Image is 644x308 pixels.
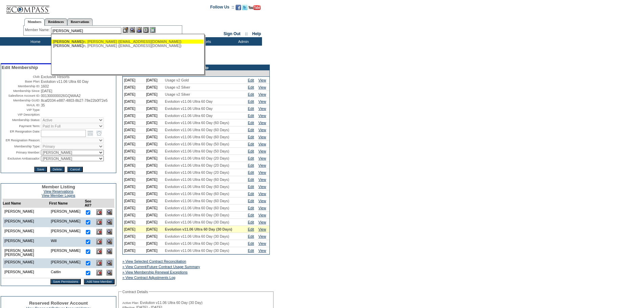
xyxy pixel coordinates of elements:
td: [DATE] [145,219,164,226]
a: Members [24,18,45,26]
td: [DATE] [145,183,164,190]
input: Delete [50,167,65,172]
td: Admin [223,37,262,46]
td: [DATE] [123,197,145,205]
a: Edit [248,121,254,125]
td: [DATE] [145,134,164,141]
a: Edit [248,206,254,210]
img: Reservations [143,27,149,33]
td: [PERSON_NAME] [3,208,49,218]
td: MAUL ID: [2,103,40,107]
td: [DATE] [145,77,164,84]
td: Membership Status: [2,117,40,123]
span: Edit Membership [2,65,38,70]
td: [DATE] [123,162,145,169]
a: Edit [248,156,254,160]
img: View [129,27,135,33]
td: Last Name [3,199,49,208]
a: Edit [248,106,254,111]
img: Delete [96,248,102,254]
td: [PERSON_NAME] [3,227,49,237]
td: Membership Since: [2,89,40,93]
td: Payment Term: [2,123,40,129]
td: Salesforce Account ID: [2,94,40,98]
a: View [258,106,266,111]
a: Edit [248,234,254,238]
td: [DATE] [145,84,164,91]
span: Member Listing [42,184,75,189]
img: Delete [96,209,102,215]
td: [DATE] [123,98,145,105]
a: Subscribe to our YouTube Channel [248,7,261,11]
td: [PERSON_NAME] [49,208,82,218]
td: [PERSON_NAME] [3,268,49,278]
a: View [258,135,266,139]
img: Become our fan on Facebook [236,5,241,10]
a: Edit [248,163,254,167]
td: Membership ID: [2,84,40,88]
a: View [258,227,266,231]
td: [DATE] [123,84,145,91]
td: [DATE] [145,169,164,176]
a: View [258,206,266,210]
td: [DATE] [145,155,164,162]
input: Save [34,167,47,172]
td: [DATE] [145,176,164,183]
td: VIP Description: [2,113,40,117]
span: [PERSON_NAME] [53,40,83,44]
div: Member Name: [25,27,51,33]
td: [DATE] [145,197,164,205]
a: » View Membership Renewal Exceptions [122,270,188,274]
td: First Name [49,199,82,208]
td: [DATE] [123,190,145,197]
a: Edit [248,142,254,146]
img: View Dashboard [106,270,112,276]
img: Delete [96,219,102,225]
a: » View Current/Future Contract Usage Summary [122,265,200,269]
span: Evolution v11.06 Ultra 60 Day (60 Days) [165,177,229,182]
legend: Contract Details [122,290,149,294]
span: Evolution v11.06 Ultra 60 Day (20 Days) [165,156,229,160]
td: [DATE] [123,176,145,183]
td: [DATE] [145,141,164,148]
td: [DATE] [123,91,145,98]
td: [DATE] [145,119,164,126]
input: Cancel [67,167,82,172]
td: [DATE] [145,247,164,254]
a: Edit [248,241,254,245]
td: [DATE] [145,190,164,197]
td: [DATE] [145,105,164,112]
a: View [258,156,266,160]
a: Edit [248,128,254,132]
a: Edit [248,85,254,89]
a: Edit [248,135,254,139]
a: View [258,170,266,174]
a: View [258,234,266,238]
td: VIP Type: [2,108,40,112]
td: Exclusive Ambassador: [2,156,40,161]
a: Edit [248,248,254,253]
div: n, [PERSON_NAME] ([EMAIL_ADDRESS][DOMAIN_NAME]) [53,44,202,48]
span: 001300000026GQWAA2 [41,94,81,98]
td: [PERSON_NAME] [49,217,82,227]
td: [DATE] [123,205,145,212]
a: Edit [248,177,254,182]
img: View Dashboard [106,219,112,225]
td: [DATE] [123,219,145,226]
a: Edit [248,170,254,174]
a: Reservations [67,18,93,25]
img: View Dashboard [106,239,112,244]
a: Edit [248,149,254,153]
td: Membership GUID: [2,98,40,102]
td: [DATE] [145,148,164,155]
span: Evolution v11.06 Ultra 60 Day (30 Day) [140,301,202,305]
img: b_edit.gif [123,27,128,33]
span: Evolution v11.06 Ultra 60 Day (60 Days) [165,121,229,125]
img: Delete [96,239,102,244]
a: View [258,114,266,118]
td: [DATE] [123,240,145,247]
td: [PERSON_NAME] [49,227,82,237]
span: [PERSON_NAME] [53,44,83,48]
td: [DATE] [123,233,145,240]
td: Home [15,37,54,46]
